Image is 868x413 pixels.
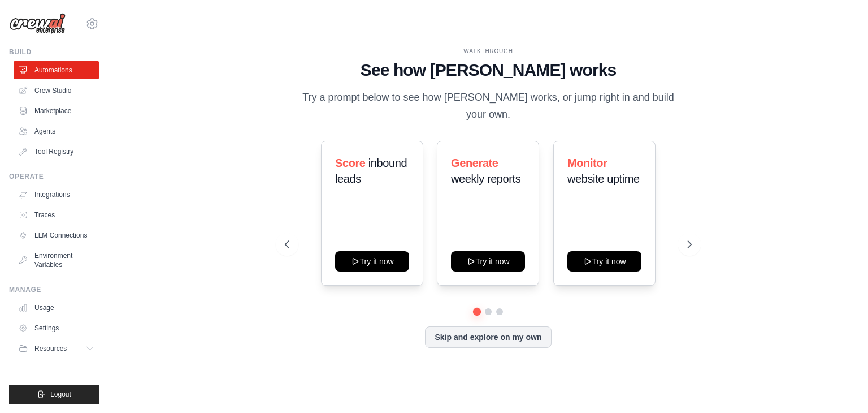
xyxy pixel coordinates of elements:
a: Automations [14,61,99,79]
button: Resources [14,339,99,358]
span: Logout [50,390,71,399]
div: WALKTHROUGH [285,47,692,55]
button: Skip and explore on my own [425,326,551,348]
h1: See how [PERSON_NAME] works [285,60,692,80]
a: Agents [14,122,99,140]
a: Crew Studio [14,81,99,100]
a: LLM Connections [14,226,99,244]
img: Logo [9,13,66,35]
a: Marketplace [14,102,99,120]
span: Resources [34,344,67,353]
div: Manage [9,285,99,294]
a: Environment Variables [14,247,99,274]
a: Traces [14,206,99,224]
iframe: Chat Widget [811,359,868,413]
button: Logout [9,385,99,404]
div: Build [9,48,99,57]
span: Monitor [567,157,607,169]
span: Generate [451,157,498,169]
span: Score [335,157,366,169]
p: Try a prompt below to see how [PERSON_NAME] works, or jump right in and build your own. [298,89,678,123]
div: Operate [9,172,99,181]
span: weekly reports [451,173,520,185]
a: Usage [14,299,99,317]
span: inbound leads [335,157,407,185]
button: Try it now [567,251,641,272]
span: website uptime [567,173,640,185]
button: Try it now [451,251,525,272]
a: Integrations [14,186,99,204]
button: Try it now [335,251,409,272]
a: Tool Registry [14,143,99,161]
a: Settings [14,319,99,337]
